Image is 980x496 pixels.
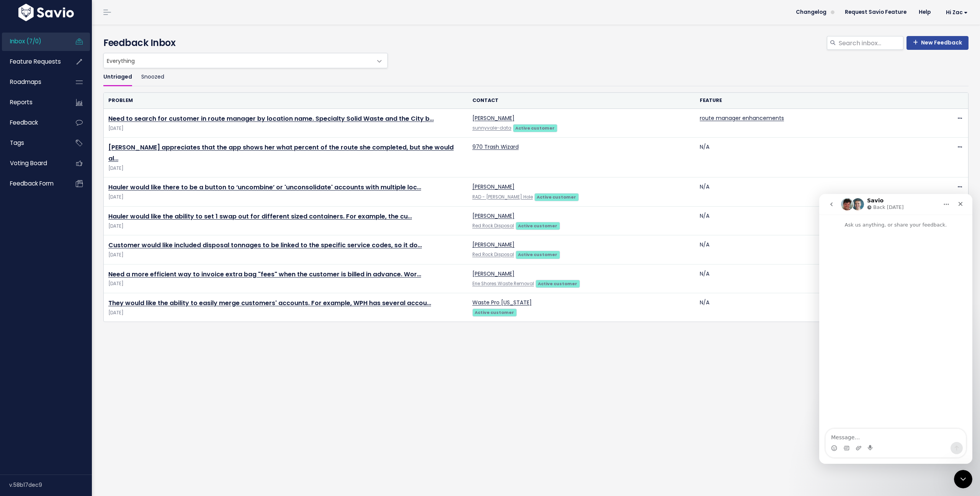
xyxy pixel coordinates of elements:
[103,68,969,86] ul: Filter feature requests
[513,124,557,131] a: Active customer
[103,53,388,68] span: Everything
[472,223,514,229] a: Red Rock Disposal
[472,194,533,200] a: RAD - [PERSON_NAME] Hole
[108,125,463,133] span: [DATE]
[695,235,923,264] td: N/A
[108,251,463,259] span: [DATE]
[10,139,24,147] span: Tags
[472,125,511,131] a: sunnyvale-data
[2,114,64,131] a: Feedback
[10,159,47,167] span: Voting Board
[946,10,968,15] span: Hi Zac
[472,114,514,122] a: [PERSON_NAME]
[518,223,557,229] strong: Active customer
[472,299,532,306] a: Waste Pro [US_STATE]
[16,4,76,21] img: logo-white.9d6f32f41409.svg
[2,94,64,111] a: Reports
[108,299,431,307] a: They would like the ability to easily merge customers' accounts. For example, WPH has several accou…
[695,93,923,108] th: Feature
[472,270,514,278] a: [PERSON_NAME]
[472,281,534,287] a: Erie Shores Waste Removal
[695,206,923,235] td: N/A
[937,7,974,18] a: Hi Zac
[108,193,463,201] span: [DATE]
[538,281,577,287] strong: Active customer
[695,177,923,206] td: N/A
[472,241,514,248] a: [PERSON_NAME]
[695,138,923,177] td: N/A
[475,309,514,315] strong: Active customer
[108,114,434,123] a: Need to search for customer in route manager by location name. Specialty Solid Waste and the City b…
[10,179,54,187] span: Feedback form
[515,125,555,131] strong: Active customer
[472,183,514,191] a: [PERSON_NAME]
[472,308,517,316] a: Active customer
[2,134,64,152] a: Tags
[10,118,38,126] span: Feedback
[2,73,64,91] a: Roadmaps
[10,98,33,106] span: Reports
[819,194,972,464] iframe: Intercom live chat
[108,270,421,279] a: Need a more efficient way to invoice extra bag "fees" when the customer is billed in advance. Wor…
[2,53,64,71] a: Feature Requests
[10,37,41,45] span: Inbox (7/0)
[838,36,903,50] input: Search inbox...
[108,212,412,221] a: Hauler would like the ability to set 1 swap out for different sized containers. For example, the cu…
[9,475,92,495] div: v.58b17dec9
[108,143,454,163] a: [PERSON_NAME] appreciates that the app shows her what percent of the route she completed, but she...
[472,212,514,220] a: [PERSON_NAME]
[108,241,422,250] a: Customer would like included disposal tonnages to be linked to the specific service codes, so it do…
[536,279,580,287] a: Active customer
[534,193,579,200] a: Active customer
[468,93,695,108] th: Contact
[796,10,826,15] span: Changelog
[108,280,463,288] span: [DATE]
[108,309,463,317] span: [DATE]
[518,251,557,258] strong: Active customer
[516,250,560,258] a: Active customer
[2,175,64,192] a: Feedback form
[2,154,64,172] a: Voting Board
[537,194,576,200] strong: Active customer
[103,68,132,86] a: Untriaged
[695,293,923,322] td: N/A
[141,68,164,86] a: Snoozed
[954,470,972,488] iframe: Intercom live chat
[472,251,514,258] a: Red Rock Disposal
[104,53,372,68] span: Everything
[108,222,463,230] span: [DATE]
[2,33,64,50] a: Inbox (7/0)
[104,93,468,108] th: Problem
[472,143,519,151] a: 970 Trash Wizard
[695,264,923,293] td: N/A
[700,114,784,122] a: route manager enhancements
[108,183,421,192] a: Hauler would like there to be a button to ‘uncombine’ or 'unconsolidate' accounts with multiple loc…
[913,7,937,18] a: Help
[10,57,61,66] span: Feature Requests
[516,222,560,229] a: Active customer
[108,164,463,172] span: [DATE]
[906,36,969,50] a: New Feedback
[839,7,913,18] a: Request Savio Feature
[10,78,41,86] span: Roadmaps
[103,36,969,50] h4: Feedback Inbox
